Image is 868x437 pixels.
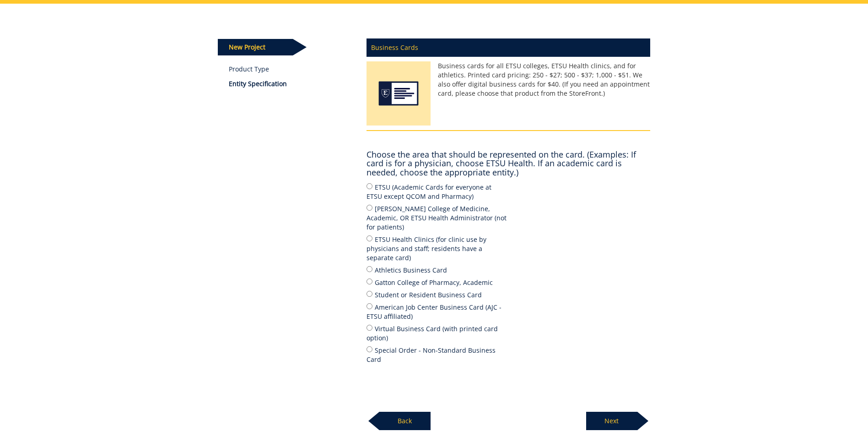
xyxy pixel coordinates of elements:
p: Back [379,412,431,430]
label: ETSU (Academic Cards for everyone at ETSU except QCOM and Pharmacy) [367,182,508,201]
label: Gatton College of Pharmacy, Academic [367,277,508,287]
p: Entity Specification [229,79,353,88]
img: Business Cards [367,61,431,130]
label: Student or Resident Business Card [367,290,508,300]
label: Special Order - Non-Standard Business Card [367,345,508,364]
input: ETSU Health Clinics (for clinic use by physicians and staff; residents have a separate card) [367,235,372,241]
label: ETSU Health Clinics (for clinic use by physicians and staff; residents have a separate card) [367,234,508,262]
input: Student or Resident Business Card [367,291,372,297]
input: ETSU (Academic Cards for everyone at ETSU except QCOM and Pharmacy) [367,183,372,189]
a: Product Type [229,65,353,74]
input: [PERSON_NAME] College of Medicine, Academic, OR ETSU Health Administrator (not for patients) [367,205,372,211]
input: American Job Center Business Card (AJC - ETSU affiliated) [367,303,372,309]
input: Athletics Business Card [367,266,372,272]
input: Special Order - Non-Standard Business Card [367,346,372,352]
p: Next [586,412,637,430]
label: American Job Center Business Card (AJC - ETSU affiliated) [367,302,508,321]
label: [PERSON_NAME] College of Medicine, Academic, OR ETSU Health Administrator (not for patients) [367,203,508,232]
input: Gatton College of Pharmacy, Academic [367,279,372,284]
label: Athletics Business Card [367,265,508,275]
input: Virtual Business Card (with printed card option) [367,325,372,331]
h4: Choose the area that should be represented on the card. (Examples: If card is for a physician, ch... [367,150,650,177]
label: Virtual Business Card (with printed card option) [367,323,508,343]
p: New Project [218,39,293,55]
p: Business cards for all ETSU colleges, ETSU Health clinics, and for athletics. Printed card pricin... [367,61,650,98]
p: Business Cards [367,38,650,57]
